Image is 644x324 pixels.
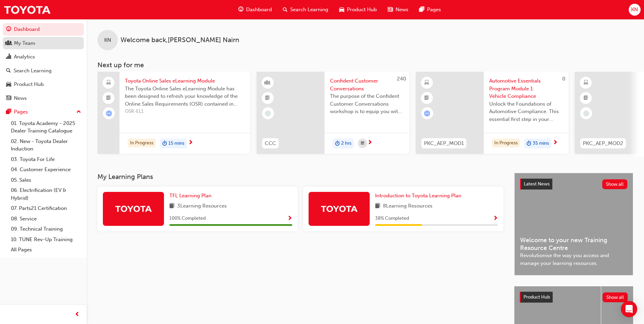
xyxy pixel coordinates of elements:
[361,139,364,148] span: calendar-icon
[383,202,433,211] span: 8 Learning Resources
[8,203,84,214] a: 07. Parts21 Certification
[162,139,167,148] span: duration-icon
[514,173,633,275] a: Latest NewsShow allWelcome to your new Training Resource CentreRevolutionise the way you access a...
[524,181,550,187] span: Latest News
[320,203,358,215] img: Trak
[169,215,206,222] span: 100 % Completed
[8,245,84,255] a: All Pages
[629,4,641,16] button: KN
[8,118,84,136] a: 01. Toyota Academy - 2025 Dealer Training Catalogue
[128,139,156,148] div: In Progress
[121,36,239,44] span: Welcome back , [PERSON_NAME] Nairn
[287,216,292,222] span: Show Progress
[177,202,227,211] span: 3 Learning Resources
[562,76,565,82] span: 0
[97,72,250,154] a: Toyota Online Sales eLearning ModuleThe Toyota Online Sales eLearning Module has been designed to...
[631,6,638,14] span: KN
[265,94,270,103] span: booktick-icon
[169,193,211,199] span: TFL Learning Plan
[233,3,277,17] a: guage-iconDashboard
[265,78,270,87] span: learningResourceType_INSTRUCTOR_LED-icon
[8,234,84,245] a: 10. TUNE Rev-Up Training
[290,6,328,14] span: Search Learning
[188,140,193,146] span: next-icon
[97,173,503,181] h3: My Learning Plans
[3,106,84,118] button: Pages
[533,140,549,147] span: 35 mins
[265,140,276,147] span: CCC
[520,292,628,303] a: Product HubShow all
[334,3,382,17] a: car-iconProduct Hub
[424,110,430,116] span: learningRecordVerb_ATTEMPT-icon
[553,140,558,146] span: next-icon
[427,6,441,14] span: Pages
[76,108,81,116] span: up-icon
[382,3,414,17] a: news-iconNews
[375,215,409,222] span: 38 % Completed
[388,5,393,14] span: news-icon
[419,5,424,14] span: pages-icon
[414,3,446,17] a: pages-iconPages
[87,61,644,69] h3: Next up for me
[330,92,404,115] span: The purpose of the Confident Customer Conversations workshop is to equip you with tools to commun...
[3,65,84,77] a: Search Learning
[602,179,628,189] button: Show all
[106,94,111,103] span: booktick-icon
[14,39,35,47] div: My Team
[424,140,464,147] span: PKC_AEP_MOD1
[106,78,111,87] span: laptop-icon
[583,110,589,116] span: learningRecordVerb_NONE-icon
[347,6,377,14] span: Product Hub
[6,26,11,33] span: guage-icon
[375,193,461,199] span: Introduction to Toyota Learning Plan
[6,95,11,102] span: news-icon
[489,100,563,123] span: Unlock the Foundations of Automotive Compliance. This essential first step in your Automotive Ess...
[14,94,27,102] div: News
[583,140,623,147] span: PKC_AEP_MOD2
[125,108,245,115] span: OSR-EL1
[168,140,184,147] span: 15 mins
[603,292,628,302] button: Show all
[14,53,35,61] div: Analytics
[14,108,28,116] div: Pages
[493,214,498,223] button: Show Progress
[8,224,84,234] a: 09. Technical Training
[257,72,409,154] a: 240CCCConfident Customer ConversationsThe purpose of the Confident Customer Conversations worksho...
[125,85,245,108] span: The Toyota Online Sales eLearning Module has been designed to refresh your knowledge of the Onlin...
[246,6,272,14] span: Dashboard
[330,77,404,92] span: Confident Customer Conversations
[3,23,84,36] a: Dashboard
[489,77,563,100] span: Automotive Essentials Program Module 1: Vehicle Compliance
[3,22,84,106] button: DashboardMy TeamAnalyticsSearch LearningProduct HubNews
[3,92,84,105] a: News
[493,216,498,222] span: Show Progress
[3,2,51,17] img: Trak
[6,68,11,74] span: search-icon
[520,252,627,267] span: Revolutionise the way you access and manage your learning resources.
[6,109,11,115] span: pages-icon
[341,140,351,147] span: 2 hrs
[416,72,569,154] a: 0PKC_AEP_MOD1Automotive Essentials Program Module 1: Vehicle ComplianceUnlock the Foundations of ...
[277,3,334,17] a: search-iconSearch Learning
[3,37,84,50] a: My Team
[523,294,550,300] span: Product Hub
[6,40,11,47] span: people-icon
[104,36,111,44] span: KN
[621,301,637,317] div: Open Intercom Messenger
[8,154,84,165] a: 03. Toyota For Life
[8,214,84,224] a: 08. Service
[339,5,344,14] span: car-icon
[375,192,464,200] a: Introduction to Toyota Learning Plan
[283,5,288,14] span: search-icon
[169,202,174,211] span: book-icon
[395,6,408,14] span: News
[424,78,429,87] span: learningResourceType_ELEARNING-icon
[6,82,11,88] span: car-icon
[106,110,112,116] span: learningRecordVerb_ATTEMPT-icon
[375,202,380,211] span: book-icon
[8,175,84,185] a: 05. Sales
[367,140,372,146] span: next-icon
[125,77,245,85] span: Toyota Online Sales eLearning Module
